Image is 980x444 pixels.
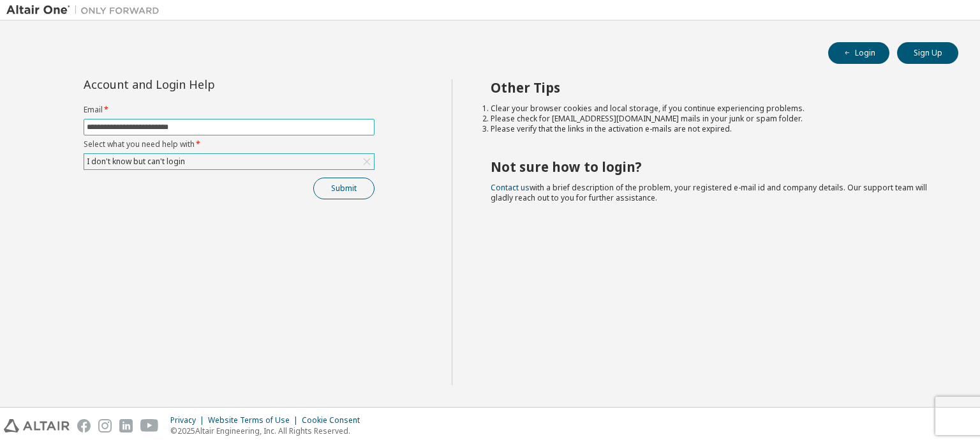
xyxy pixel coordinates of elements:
[828,42,889,64] button: Login
[85,155,187,169] div: I don't know but can't login
[98,419,112,433] img: instagram.svg
[491,114,936,124] li: Please check for [EMAIL_ADDRESS][DOMAIN_NAME] mails in your junk or spam folder.
[77,419,91,433] img: facebook.svg
[897,42,958,64] button: Sign Up
[491,158,936,175] h2: Not sure how to login?
[84,154,374,169] div: I don't know but can't login
[491,182,927,203] span: with a brief description of the problem, your registered e-mail id and company details. Our suppo...
[140,419,159,433] img: youtube.svg
[170,425,367,436] p: © 2025 Altair Engineering, Inc. All Rights Reserved.
[84,105,375,115] label: Email
[302,415,367,425] div: Cookie Consent
[491,79,936,96] h2: Other Tips
[6,4,166,17] img: Altair One
[170,415,208,425] div: Privacy
[313,178,375,199] button: Submit
[491,182,530,193] a: Contact us
[491,103,936,114] li: Clear your browser cookies and local storage, if you continue experiencing problems.
[208,415,302,425] div: Website Terms of Use
[84,79,316,89] div: Account and Login Help
[84,139,375,149] label: Select what you need help with
[119,419,133,433] img: linkedin.svg
[4,419,70,433] img: altair_logo.svg
[491,124,936,134] li: Please verify that the links in the activation e-mails are not expired.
